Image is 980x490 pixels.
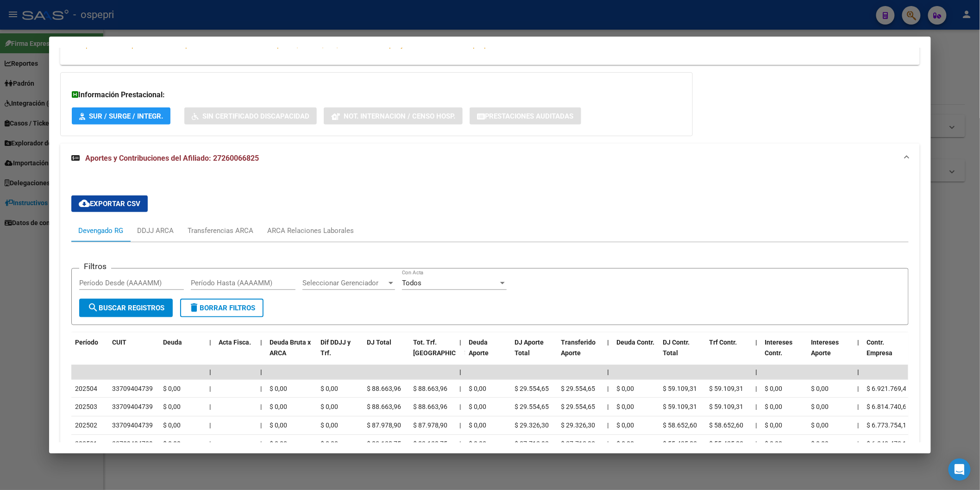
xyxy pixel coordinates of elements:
[604,333,613,373] datatable-header-cell: |
[270,385,287,392] span: $ 0,00
[808,333,854,373] datatable-header-cell: Intereses Aporte
[459,403,461,410] span: |
[320,440,338,447] span: $ 0,00
[260,385,262,392] span: |
[367,421,401,429] span: $ 87.978,90
[515,339,544,357] span: DJ Aporte Total
[617,339,655,346] span: Deuda Contr.
[367,385,401,392] span: $ 88.663,96
[710,403,744,410] span: $ 59.109,31
[660,333,706,373] datatable-header-cell: DJ Contr. Total
[756,421,757,429] span: |
[71,333,108,373] datatable-header-cell: Período
[756,339,758,346] span: |
[79,200,140,208] span: Exportar CSV
[88,304,164,312] span: Buscar Registros
[949,459,971,481] div: Open Intercom Messenger
[663,421,697,429] span: $ 58.652,60
[459,385,461,392] span: |
[756,368,758,376] span: |
[858,440,859,447] span: |
[270,421,287,429] span: $ 0,00
[367,440,401,447] span: $ 83.138,75
[608,421,609,429] span: |
[515,421,549,429] span: $ 29.326,30
[267,226,354,236] div: ARCA Relaciones Laborales
[413,339,476,357] span: Tot. Trf. [GEOGRAPHIC_DATA]
[209,368,211,376] span: |
[79,299,173,317] button: Buscar Registros
[858,339,860,346] span: |
[112,339,126,346] span: CUIT
[188,302,200,313] mat-icon: delete
[79,261,111,271] h3: Filtros
[409,333,456,373] datatable-header-cell: Tot. Trf. Bruto
[617,385,634,392] span: $ 0,00
[558,333,604,373] datatable-header-cell: Transferido Aporte
[257,333,266,373] datatable-header-cell: |
[266,333,317,373] datatable-header-cell: Deuda Bruta x ARCA
[413,403,447,410] span: $ 88.663,96
[159,333,206,373] datatable-header-cell: Deuda
[413,385,447,392] span: $ 88.663,96
[219,339,251,346] span: Acta Fisca.
[811,421,829,429] span: $ 0,00
[367,339,391,346] span: DJ Total
[561,403,596,410] span: $ 29.554,65
[561,385,596,392] span: $ 29.554,65
[858,403,859,410] span: |
[60,144,920,173] mat-expansion-panel-header: Aportes y Contribuciones del Afiliado: 27260066825
[317,333,363,373] datatable-header-cell: Dif DDJJ y Trf.
[710,421,744,429] span: $ 58.652,60
[320,421,338,429] span: $ 0,00
[209,339,211,346] span: |
[515,403,549,410] span: $ 29.554,65
[163,403,181,410] span: $ 0,00
[854,333,863,373] datatable-header-cell: |
[108,333,159,373] datatable-header-cell: CUIT
[867,421,911,429] span: $ 6.773.754,11
[413,440,447,447] span: $ 83.138,75
[761,333,808,373] datatable-header-cell: Intereses Contr.
[608,339,609,346] span: |
[137,226,174,236] div: DDJJ ARCA
[663,385,697,392] span: $ 59.109,31
[617,421,634,429] span: $ 0,00
[811,385,829,392] span: $ 0,00
[561,440,596,447] span: $ 27.712,92
[402,279,421,287] span: Todos
[215,333,257,373] datatable-header-cell: Acta Fisca.
[756,440,757,447] span: |
[863,333,910,373] datatable-header-cell: Contr. Empresa
[515,385,549,392] span: $ 29.554,65
[206,333,215,373] datatable-header-cell: |
[811,403,829,410] span: $ 0,00
[617,440,634,447] span: $ 0,00
[188,226,253,236] div: Transferencias ARCA
[765,440,783,447] span: $ 0,00
[469,339,489,357] span: Deuda Aporte
[75,403,97,410] span: 202503
[608,403,609,410] span: |
[344,112,455,120] span: Not. Internacion / Censo Hosp.
[867,339,893,357] span: Contr. Empresa
[209,421,211,429] span: |
[270,339,311,357] span: Deuda Bruta x ARCA
[608,368,609,376] span: |
[469,440,486,447] span: $ 0,00
[756,385,757,392] span: |
[112,402,153,412] div: 33709404739
[413,421,447,429] span: $ 87.978,90
[270,440,287,447] span: $ 0,00
[765,339,793,357] span: Intereses Contr.
[811,339,839,357] span: Intereses Aporte
[765,385,783,392] span: $ 0,00
[112,420,153,431] div: 33709404739
[469,421,486,429] span: $ 0,00
[765,421,783,429] span: $ 0,00
[710,440,744,447] span: $ 55.425,83
[867,440,911,447] span: $ 6.340.472,15
[163,440,181,447] span: $ 0,00
[209,440,211,447] span: |
[485,112,574,120] span: Prestaciones Auditadas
